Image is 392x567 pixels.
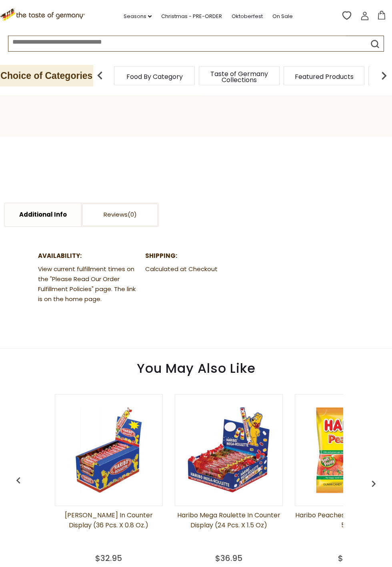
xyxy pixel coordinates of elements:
[175,510,283,550] a: Haribo Mega Roulette in Counter Display (24 pcs. x 1.5 oz)
[124,12,152,21] a: Seasons
[5,203,81,226] a: Additional Info
[215,552,242,564] div: $36.95
[92,68,108,84] img: previous arrow
[295,74,354,80] a: Featured Products
[145,251,247,261] dt: Shipping:
[272,12,293,21] a: On Sale
[161,12,222,21] a: Christmas - PRE-ORDER
[38,251,140,261] dt: Availability:
[55,510,163,550] a: [PERSON_NAME] in Counter Display (36 pcs. x 0.8 oz.)
[232,12,263,21] a: Oktoberfest
[338,552,360,564] div: $2.75
[95,552,122,564] div: $32.95
[126,74,183,80] a: Food By Category
[38,264,140,304] dd: View current fulfillment times on the "Please Read Our Order Fulfillment Policies" page. The link...
[207,71,271,83] a: Taste of Germany Collections
[175,396,282,504] img: Haribo Mega Roulette in Counter Display (24 pcs. x 1.5 oz)
[55,396,162,504] img: Haribo Roulette in Counter Display (36 pcs. x 0.8 oz.)
[82,203,158,226] a: Reviews
[376,68,392,84] img: next arrow
[12,474,25,487] img: previous arrow
[367,477,380,490] img: previous arrow
[145,264,247,274] dd: Calculated at Checkout
[12,349,380,384] div: You May Also Like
